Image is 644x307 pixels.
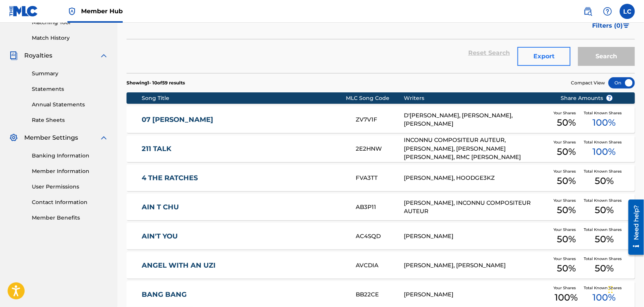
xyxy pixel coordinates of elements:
[32,214,108,222] a: Member Benefits
[571,79,605,86] span: Compact View
[356,174,404,182] div: FVA3TT
[142,232,345,241] a: AIN'T YOU
[356,232,404,241] div: AC4SQD
[517,47,571,66] button: Export
[595,203,614,217] span: 50 %
[32,70,108,78] a: Summary
[580,4,596,19] a: Public Search
[356,261,404,270] div: AVCDIA
[142,203,345,212] a: AIN T CHU
[67,7,77,16] img: Top Rightsholder
[608,278,613,301] div: Drag
[142,290,345,299] a: BANG BANG
[404,111,549,128] div: D'[PERSON_NAME], [PERSON_NAME], [PERSON_NAME]
[554,198,579,203] span: Your Shares
[32,101,108,109] a: Annual Statements
[142,145,345,153] a: 211 TALK
[584,198,625,203] span: Total Known Shares
[127,79,185,86] p: Showing 1 - 10 of 59 results
[554,168,579,174] span: Your Shares
[99,51,108,60] img: expand
[346,94,404,102] div: MLC Song Code
[557,145,576,159] span: 50 %
[584,256,625,262] span: Total Known Shares
[583,7,592,16] img: search
[595,174,614,188] span: 50 %
[584,139,625,145] span: Total Known Shares
[588,16,635,35] button: Filters (0)
[592,21,623,30] span: Filters ( 0 )
[557,116,576,129] span: 50 %
[32,183,108,191] a: User Permissions
[555,291,578,304] span: 100 %
[32,85,108,93] a: Statements
[404,136,549,162] div: INCONNU COMPOSITEUR AUTEUR, [PERSON_NAME], [PERSON_NAME] [PERSON_NAME], RMC [PERSON_NAME]
[99,133,108,142] img: expand
[557,232,576,246] span: 50 %
[595,232,614,246] span: 50 %
[620,4,635,19] div: User Menu
[24,133,78,142] span: Member Settings
[593,145,616,159] span: 100 %
[24,51,52,60] span: Royalties
[404,290,549,299] div: [PERSON_NAME]
[9,133,18,142] img: Member Settings
[554,256,579,262] span: Your Shares
[9,51,18,60] img: Royalties
[356,290,404,299] div: BB22CE
[554,285,579,291] span: Your Shares
[32,34,108,42] a: Match History
[404,261,549,270] div: [PERSON_NAME], [PERSON_NAME]
[32,167,108,175] a: Member Information
[584,227,625,232] span: Total Known Shares
[404,199,549,216] div: [PERSON_NAME], INCONNU COMPOSITEUR AUTEUR
[142,261,345,270] a: ANGEL WITH AN UZI
[356,203,404,212] div: AB3P11
[606,271,644,307] iframe: Chat Widget
[554,110,579,116] span: Your Shares
[600,4,615,19] div: Help
[142,174,345,182] a: 4 THE RATCHES
[404,232,549,241] div: [PERSON_NAME]
[32,198,108,206] a: Contact Information
[584,110,625,116] span: Total Known Shares
[32,116,108,124] a: Rate Sheets
[606,95,613,101] span: ?
[584,285,625,291] span: Total Known Shares
[142,115,345,124] a: 07 [PERSON_NAME]
[356,145,404,153] div: 2E2HNW
[557,203,576,217] span: 50 %
[595,262,614,275] span: 50 %
[32,152,108,160] a: Banking Information
[557,262,576,275] span: 50 %
[557,174,576,188] span: 50 %
[623,23,630,28] img: filter
[404,94,549,102] div: Writers
[584,168,625,174] span: Total Known Shares
[554,227,579,232] span: Your Shares
[593,116,616,129] span: 100 %
[9,6,38,17] img: MLC Logo
[142,94,346,102] div: Song Title
[623,196,644,257] iframe: Resource Center
[81,7,123,16] span: Member Hub
[554,139,579,145] span: Your Shares
[356,115,404,124] div: ZV7V1F
[561,94,613,102] span: Share Amounts
[404,174,549,182] div: [PERSON_NAME], HOODGE3KZ
[593,291,616,304] span: 100 %
[603,7,612,16] img: help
